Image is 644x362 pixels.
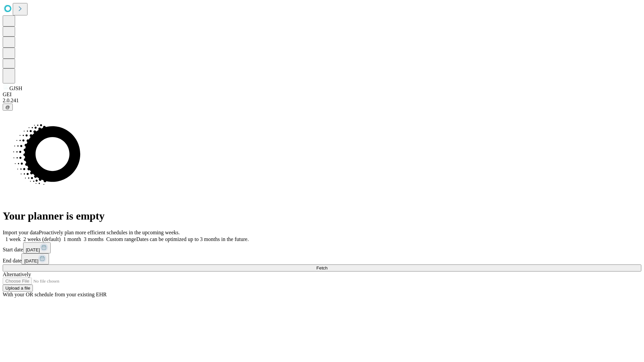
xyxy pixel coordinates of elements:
span: 3 months [84,236,104,242]
span: Import your data [3,230,39,235]
div: Start date [3,242,641,253]
span: 1 month [63,236,81,242]
div: GEI [3,92,641,98]
span: @ [5,105,10,110]
span: Dates can be optimized up to 3 months in the future. [136,236,249,242]
div: End date [3,253,641,264]
button: Upload a file [3,285,33,292]
span: Alternatively [3,271,31,277]
span: GJSH [9,85,22,91]
span: [DATE] [26,247,40,252]
h1: Your planner is empty [3,210,641,222]
span: 2 weeks (default) [23,236,61,242]
span: Proactively plan more efficient schedules in the upcoming weeks. [39,230,180,235]
span: With your OR schedule from your existing EHR [3,292,107,297]
button: Fetch [3,264,641,271]
span: Fetch [316,265,327,270]
button: [DATE] [23,242,51,253]
button: [DATE] [21,253,49,264]
button: @ [3,104,13,111]
div: 2.0.241 [3,98,641,104]
span: 1 week [5,236,21,242]
span: Custom range [106,236,136,242]
span: [DATE] [24,258,38,263]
